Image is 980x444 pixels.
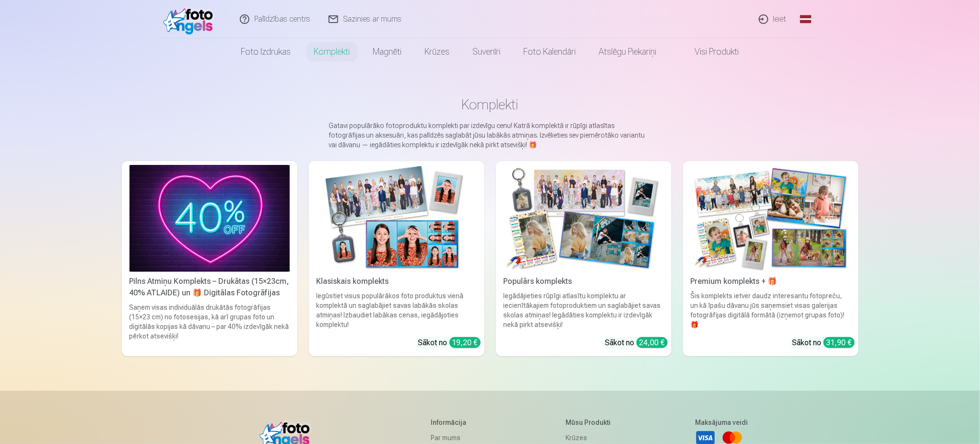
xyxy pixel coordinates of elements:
[691,165,851,272] img: Premium komplekts + 🎁
[309,161,484,356] a: Klasiskais komplektsKlasiskais komplektsIegūstiet visus populārākos foto produktus vienā komplekt...
[362,38,413,65] a: Magnēti
[126,276,294,299] div: Pilns Atmiņu Komplekts – Drukātas (15×23cm, 40% ATLAIDE) un 🎁 Digitālas Fotogrāfijas
[313,276,481,287] div: Klasiskais komplekts
[500,276,668,287] div: Populārs komplekts
[566,418,616,427] h5: Mūsu produkti
[687,291,855,329] div: Šis komplekts ietver daudz interesantu fotopreču, un kā īpašu dāvanu jūs saņemsiet visas galerija...
[512,38,588,65] a: Foto kalendāri
[329,121,651,150] p: Gatavi populārāko fotoproduktu komplekti par izdevīgu cenu! Katrā komplektā ir rūpīgi atlasītas f...
[317,165,477,272] img: Klasiskais komplekts
[313,291,481,329] div: Iegūstiet visus populārākos foto produktus vienā komplektā un saglabājiet savas labākās skolas at...
[695,418,748,427] h5: Maksājuma veidi
[130,165,290,272] img: Pilns Atmiņu Komplekts – Drukātas (15×23cm, 40% ATLAIDE) un 🎁 Digitālas Fotogrāfijas
[230,38,303,65] a: Foto izdrukas
[588,38,668,65] a: Atslēgu piekariņi
[496,161,672,356] a: Populārs komplektsPopulārs komplektsIegādājieties rūpīgi atlasītu komplektu ar iecienītākajiem fo...
[605,337,668,349] div: Sākot no
[418,337,481,349] div: Sākot no
[163,4,218,35] img: /fa1
[431,418,487,427] h5: Informācija
[303,38,362,65] a: Komplekti
[637,337,668,348] div: 24,00 €
[461,38,512,65] a: Suvenīri
[413,38,461,65] a: Krūzes
[500,291,668,329] div: Iegādājieties rūpīgi atlasītu komplektu ar iecienītākajiem fotoproduktiem un saglabājiet savas sk...
[683,161,859,356] a: Premium komplekts + 🎁 Premium komplekts + 🎁Šis komplekts ietver daudz interesantu fotopreču, un k...
[668,38,751,65] a: Visi produkti
[792,337,855,349] div: Sākot no
[449,337,481,348] div: 19,20 €
[687,276,855,287] div: Premium komplekts + 🎁
[126,303,294,352] div: Saņem visas individuālās drukātās fotogrāfijas (15×23 cm) no fotosesijas, kā arī grupas foto un d...
[824,337,855,348] div: 31,90 €
[122,161,297,356] a: Pilns Atmiņu Komplekts – Drukātas (15×23cm, 40% ATLAIDE) un 🎁 Digitālas Fotogrāfijas Pilns Atmiņu...
[130,96,851,113] h1: Komplekti
[504,165,664,272] img: Populārs komplekts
